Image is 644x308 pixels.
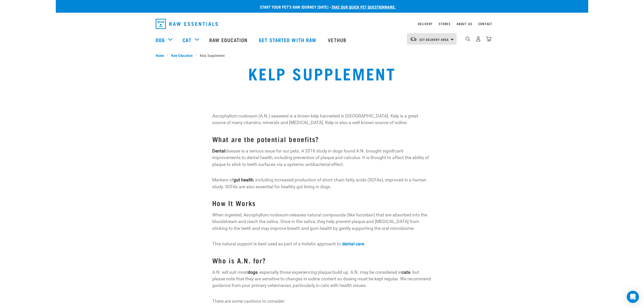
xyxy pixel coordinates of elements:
[466,37,470,41] img: home-icon-1@2x.png
[212,298,432,304] p: There are some cautions to consider:
[204,30,254,50] a: Raw Education
[169,53,195,58] a: Raw Education
[156,53,488,58] nav: breadcrumbs
[254,30,323,50] a: Get started with Raw
[342,241,364,246] a: dental care
[56,30,588,50] nav: dropdown navigation
[212,212,432,232] p: When ingested, Ascophyllum nodosum releases natural compounds (like fucoidan) that are absorbed i...
[212,241,432,247] p: This natural support is best used as part of a holistic approach to .
[439,23,451,25] a: Stores
[156,36,165,44] a: Dog
[212,148,432,168] p: disease is a serious issue for our pets. A 2018 study in dogs found A.N. brought significant impr...
[212,113,432,126] p: Ascophyllum nodosum (A.N.) seaweed is a brown kelp harvested in [GEOGRAPHIC_DATA]. Kelp is a grea...
[402,270,410,275] strong: cats
[248,270,258,275] strong: dogs
[410,37,417,41] img: van-moving.png
[156,19,218,29] img: Raw Essentials Logo
[212,199,432,207] h3: How It Works
[212,258,266,262] strong: Who is A.N. for?
[212,177,432,190] p: Markers of , including increased production of short chain fatty acids (SCFAs), improved in a hum...
[60,4,592,10] p: Start your pet’s raw journey [DATE] –
[331,6,396,8] a: take our quick pet questionnaire.
[152,17,492,31] nav: dropdown navigation
[183,36,191,44] a: Cat
[419,39,449,40] span: Set Delivery Area
[476,36,481,42] img: user.png
[156,53,167,58] a: Home
[212,269,432,289] p: A.N. will suit most , especially those experiencing plaque build up. A.N. may be considered in - ...
[457,23,472,25] a: About Us
[248,64,396,82] h1: Kelp Supplement
[627,291,639,303] div: Open Intercom Messenger
[234,177,254,182] strong: gut health
[323,30,353,50] a: Vethub
[156,53,164,58] span: Home
[171,53,193,58] span: Raw Education
[212,148,225,153] strong: Dental
[486,36,491,42] img: home-icon@2x.png
[478,23,492,25] a: Contact
[212,137,319,141] strong: What are the potential benefits?
[418,23,433,25] a: Delivery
